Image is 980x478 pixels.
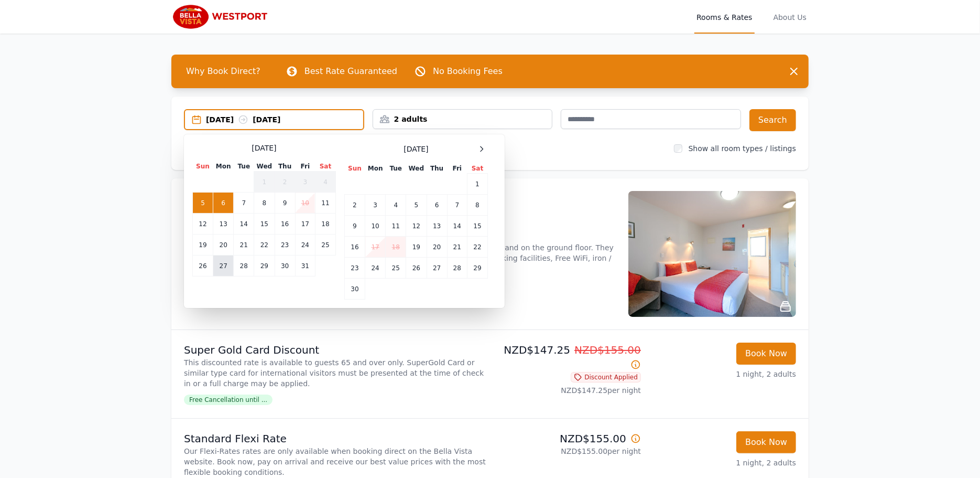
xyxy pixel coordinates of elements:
td: 7 [447,195,467,216]
span: Why Book Direct? [178,61,269,82]
td: 21 [447,237,467,258]
th: Sun [193,162,213,172]
td: 12 [193,214,213,235]
p: NZD$155.00 per night [494,446,641,456]
span: NZD$155.00 [574,344,641,356]
span: Discount Applied [571,372,641,383]
td: 1 [254,172,275,193]
span: [DATE] [252,143,276,153]
td: 24 [365,258,386,279]
th: Mon [213,162,234,172]
button: Search [749,109,796,131]
p: Our Flexi-Rates rates are only available when booking direct on the Bella Vista website. Book now... [184,446,486,477]
td: 5 [406,195,427,216]
td: 16 [275,214,295,235]
th: Fri [447,164,467,174]
td: 16 [345,237,365,258]
td: 5 [193,193,213,214]
td: 30 [345,279,365,300]
label: Show all room types / listings [689,144,796,153]
p: Standard Flexi Rate [184,431,486,446]
td: 23 [345,258,365,279]
span: [DATE] [404,144,428,154]
td: 13 [213,214,234,235]
td: 29 [254,256,275,277]
p: 1 night, 2 adults [649,458,796,468]
td: 11 [386,216,406,237]
td: 30 [275,256,295,277]
th: Sun [345,164,365,174]
p: No Booking Fees [433,65,503,78]
td: 2 [275,172,295,193]
td: 20 [427,237,447,258]
td: 22 [254,235,275,256]
p: NZD$155.00 [494,431,641,446]
button: Book Now [736,431,796,453]
th: Thu [275,162,295,172]
td: 8 [254,193,275,214]
td: 1 [467,174,488,195]
span: Free Cancellation until ... [184,395,273,405]
td: 17 [295,214,315,235]
td: 26 [406,258,427,279]
td: 9 [345,216,365,237]
td: 2 [345,195,365,216]
td: 17 [365,237,386,258]
td: 24 [295,235,315,256]
td: 28 [447,258,467,279]
td: 25 [386,258,406,279]
td: 21 [234,235,254,256]
th: Wed [254,162,275,172]
th: Mon [365,164,386,174]
td: 27 [427,258,447,279]
td: 18 [386,237,406,258]
td: 9 [275,193,295,214]
p: This discounted rate is available to guests 65 and over only. SuperGold Card or similar type card... [184,357,486,389]
td: 12 [406,216,427,237]
td: 28 [234,256,254,277]
p: NZD$147.25 per night [494,385,641,396]
td: 4 [386,195,406,216]
td: 29 [467,258,488,279]
td: 6 [427,195,447,216]
td: 4 [315,172,336,193]
td: 11 [315,193,336,214]
td: 14 [447,216,467,237]
td: 8 [467,195,488,216]
td: 18 [315,214,336,235]
td: 3 [295,172,315,193]
th: Sat [315,162,336,172]
th: Thu [427,164,447,174]
p: NZD$147.25 [494,343,641,372]
th: Sat [467,164,488,174]
td: 3 [365,195,386,216]
td: 26 [193,256,213,277]
td: 19 [193,235,213,256]
th: Tue [234,162,254,172]
div: [DATE] [DATE] [206,114,363,125]
td: 13 [427,216,447,237]
td: 31 [295,256,315,277]
td: 7 [234,193,254,214]
p: Super Gold Card Discount [184,343,486,357]
td: 10 [365,216,386,237]
p: 1 night, 2 adults [649,369,796,379]
td: 23 [275,235,295,256]
button: Book Now [736,343,796,365]
td: 27 [213,256,234,277]
td: 25 [315,235,336,256]
p: Best Rate Guaranteed [304,65,397,78]
th: Wed [406,164,427,174]
th: Fri [295,162,315,172]
img: Bella Vista Westport [171,4,273,29]
td: 6 [213,193,234,214]
div: 2 adults [373,114,552,124]
td: 10 [295,193,315,214]
td: 22 [467,237,488,258]
td: 15 [254,214,275,235]
td: 19 [406,237,427,258]
td: 20 [213,235,234,256]
th: Tue [386,164,406,174]
td: 15 [467,216,488,237]
td: 14 [234,214,254,235]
